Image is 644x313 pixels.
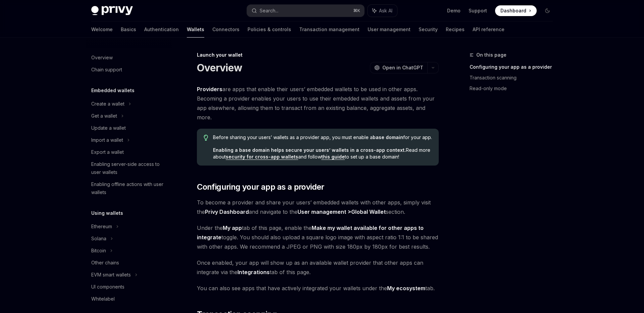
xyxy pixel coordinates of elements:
[86,293,172,305] a: Whitelabel
[205,208,249,215] strong: Privy Dashboard
[91,124,126,132] div: Update a wallet
[91,100,124,108] div: Create a wallet
[86,64,172,76] a: Chain support
[470,83,558,94] a: Read-only mode
[91,180,168,196] div: Enabling offline actions with user wallets
[470,72,558,83] a: Transaction scanning
[91,136,123,144] div: Import a wallet
[212,21,239,38] a: Connectors
[91,283,124,291] div: UI components
[368,21,411,38] a: User management
[91,54,113,62] div: Overview
[373,134,403,140] strong: base domain
[86,178,172,198] a: Enabling offline actions with user wallets
[473,21,504,38] a: API reference
[469,7,487,14] a: Support
[91,148,124,156] div: Export a wallet
[197,182,324,192] span: Configuring your app as a provider
[86,52,172,64] a: Overview
[226,154,298,160] a: security for cross-app wallets
[91,21,113,38] a: Welcome
[91,295,115,303] div: Whitelabel
[476,51,506,59] span: On this page
[91,160,168,176] div: Enabling server-side access to user wallets
[91,6,133,15] img: dark logo
[387,285,425,292] a: My ecosystem
[542,5,553,16] button: Toggle dark mode
[187,21,204,38] a: Wallets
[197,284,439,293] span: You can also see apps that have actively integrated your wallets under the tab.
[91,86,135,95] h5: Embedded wallets
[260,7,278,15] div: Search...
[351,208,386,215] a: Global Wallet
[495,5,537,16] a: Dashboard
[204,135,208,141] svg: Tip
[91,223,112,231] div: Ethereum
[91,247,106,255] div: Bitcoin
[379,7,392,14] span: Ask AI
[321,154,345,160] a: this guide
[91,259,119,267] div: Other chains
[86,122,172,134] a: Update a wallet
[500,7,526,14] span: Dashboard
[470,62,558,72] a: Configuring your app as a provider
[197,86,222,92] strong: Providers
[197,198,439,216] span: To become a provider and share your users’ embedded wallets with other apps, simply visit the and...
[299,21,360,38] a: Transaction management
[197,52,439,58] div: Launch your wallet
[86,257,172,269] a: Other chains
[86,146,172,158] a: Export a wallet
[197,223,439,251] span: Under the tab of this page, enable the toggle. You should also upload a square logo image with as...
[368,5,397,17] button: Ask AI
[121,21,136,38] a: Basics
[419,21,438,38] a: Security
[237,269,270,276] a: Integrations
[447,7,461,14] a: Demo
[197,258,439,277] span: Once enabled, your app will show up as an available wallet provider that other apps can integrate...
[213,147,406,153] strong: Enabling a base domain helps secure your users’ wallets in a cross-app context.
[237,269,270,275] strong: Integrations
[213,134,432,141] span: Before sharing your users’ wallets as a provider app, you must enable a for your app.
[91,209,123,217] h5: Using wallets
[86,158,172,178] a: Enabling server-side access to user wallets
[197,62,242,74] h1: Overview
[91,271,131,279] div: EVM smart wallets
[387,285,425,292] strong: My ecosystem
[382,64,423,71] span: Open in ChatGPT
[370,62,427,73] button: Open in ChatGPT
[446,21,465,38] a: Recipes
[213,147,432,160] span: Read more about and follow to set up a base domain!
[223,225,242,232] a: My app
[91,66,122,74] div: Chain support
[144,21,179,38] a: Authentication
[197,225,424,241] strong: Make my wallet available for other apps to integrate
[91,235,106,243] div: Solana
[91,112,117,120] div: Get a wallet
[248,21,291,38] a: Policies & controls
[247,5,364,17] button: Search...⌘K
[353,8,360,13] span: ⌘ K
[197,84,439,122] span: are apps that enable their users’ embedded wallets to be used in other apps. Becoming a provider ...
[86,281,172,293] a: UI components
[298,208,386,215] strong: User management >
